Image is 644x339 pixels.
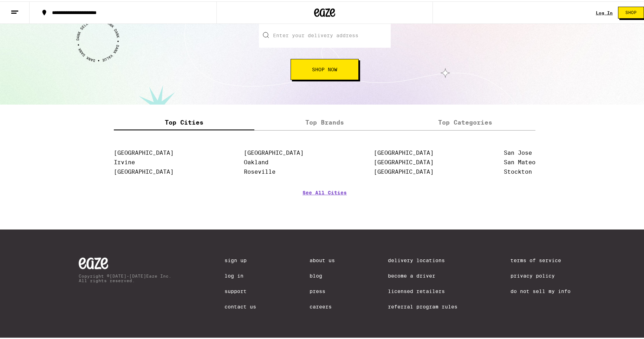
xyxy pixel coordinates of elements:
[244,167,275,174] a: Roseville
[244,158,268,164] a: Oakland
[114,148,174,155] a: [GEOGRAPHIC_DATA]
[310,256,335,262] a: About Us
[225,272,256,277] a: Log In
[312,66,337,71] span: Shop Now
[4,5,51,11] span: Hi. Need any help?
[374,158,434,164] a: [GEOGRAPHIC_DATA]
[388,287,457,293] a: Licensed Retailers
[310,287,335,293] a: Press
[225,256,256,262] a: Sign Up
[310,303,335,308] a: Careers
[596,9,613,14] a: Log In
[388,272,457,277] a: Become a Driver
[114,158,135,164] a: Irvine
[510,256,571,262] a: Terms of Service
[114,114,535,129] div: tabs
[504,167,532,174] a: Stockton
[510,272,571,277] a: Privacy Policy
[374,167,434,174] a: [GEOGRAPHIC_DATA]
[244,148,304,155] a: [GEOGRAPHIC_DATA]
[395,114,535,129] label: Top Categories
[374,148,434,155] a: [GEOGRAPHIC_DATA]
[504,148,532,155] a: San Jose
[114,167,174,174] a: [GEOGRAPHIC_DATA]
[303,188,347,214] a: See All Cities
[225,303,256,308] a: Contact Us
[225,287,256,293] a: Support
[79,272,171,281] p: Copyright © [DATE]-[DATE] Eaze Inc. All rights reserved.
[510,287,571,293] a: Do Not Sell My Info
[618,5,644,17] button: Shop
[259,22,391,46] input: Enter your delivery address
[388,256,457,262] a: Delivery Locations
[310,272,335,277] a: Blog
[291,58,359,79] button: Shop Now
[114,114,254,129] label: Top Cities
[504,158,535,164] a: San Mateo
[254,114,395,129] label: Top Brands
[388,303,457,308] a: Referral Program Rules
[625,9,637,13] span: Shop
